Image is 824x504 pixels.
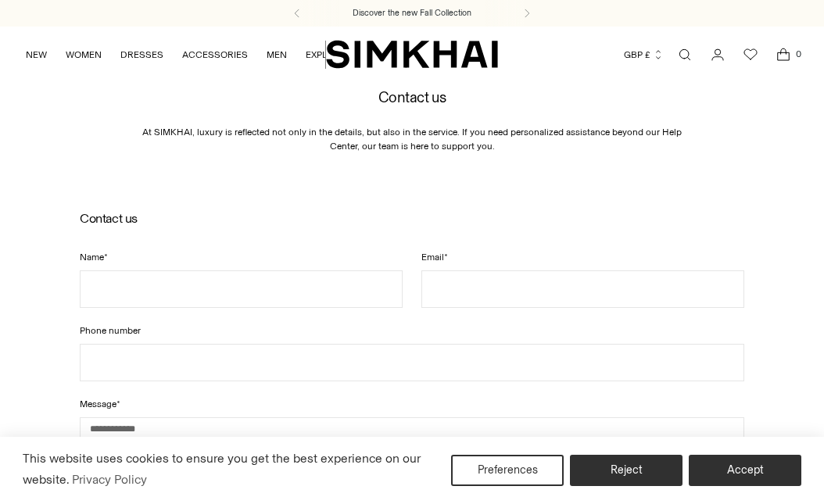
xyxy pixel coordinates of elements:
[26,38,47,72] a: NEW
[689,455,801,486] button: Accept
[768,39,799,70] a: Open cart modal
[451,455,564,486] button: Preferences
[570,455,682,486] button: Reject
[421,250,744,264] label: Email
[70,468,149,491] a: Privacy Policy (opens in a new tab)
[80,211,744,225] h2: Contact us
[669,39,700,70] a: Open search modal
[624,38,664,72] button: GBP £
[80,397,744,411] label: Message
[138,90,686,106] h2: Contact us
[138,125,686,195] p: At SIMKHAI, luxury is reflected not only in the details, but also in the service. If you need per...
[23,451,421,487] span: This website uses cookies to ensure you get the best experience on our website.
[80,323,744,338] label: Phone number
[80,250,403,264] label: Name
[120,38,163,72] a: DRESSES
[66,38,102,72] a: WOMEN
[306,38,346,72] a: EXPLORE
[326,39,498,70] a: SIMKHAI
[353,7,471,20] a: Discover the new Fall Collection
[702,39,733,70] a: Go to the account page
[735,39,766,70] a: Wishlist
[267,38,287,72] a: MEN
[791,47,805,61] span: 0
[182,38,248,72] a: ACCESSORIES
